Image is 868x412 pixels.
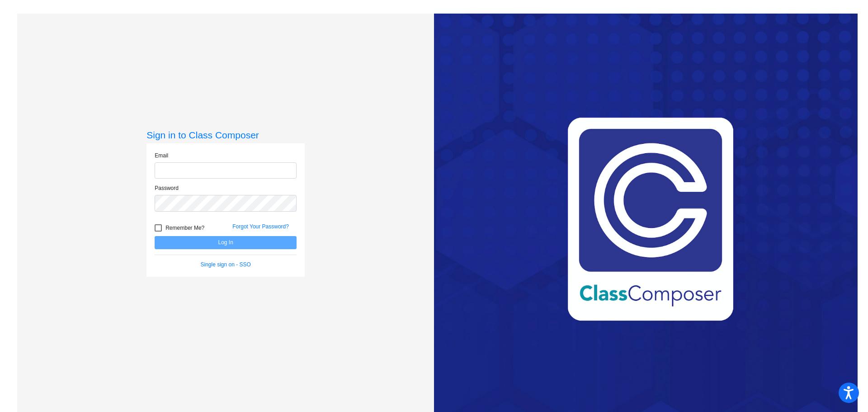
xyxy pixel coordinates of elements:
label: Password [155,184,179,192]
a: Forgot Your Password? [232,223,289,230]
h3: Sign in to Class Composer [146,129,305,141]
label: Email [155,152,168,160]
a: Single sign on - SSO [201,261,251,268]
span: Remember Me? [165,223,204,233]
button: Log In [155,236,297,249]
